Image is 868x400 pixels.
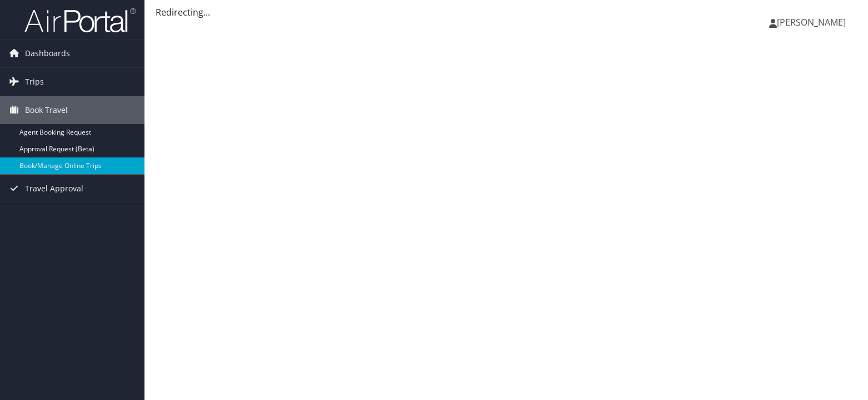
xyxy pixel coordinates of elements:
span: Travel Approval [25,175,83,203]
span: Dashboards [25,39,70,67]
span: Book Travel [25,96,68,124]
img: airportal-logo.png [24,7,136,33]
div: Redirecting... [156,6,857,19]
span: [PERSON_NAME] [777,16,846,28]
span: Trips [25,68,44,96]
a: [PERSON_NAME] [769,6,857,39]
